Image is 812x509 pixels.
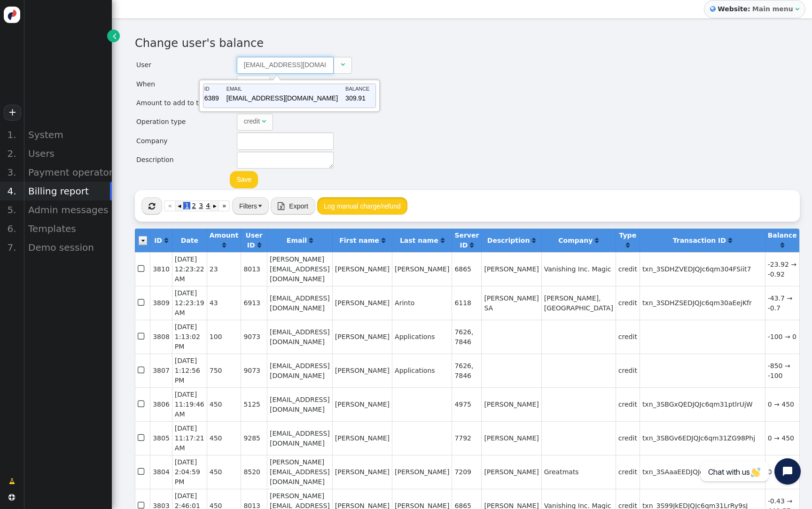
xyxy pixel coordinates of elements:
td: 8520 [241,455,267,489]
a:  [626,241,630,249]
a: ▸ [211,201,218,211]
b: Email [287,237,307,244]
td: 450 [207,421,241,455]
a:  [441,237,445,244]
span: [DATE] 1:12:56 PM [175,357,200,384]
span: [DATE] 11:17:21 AM [175,424,204,452]
span:  [795,6,799,12]
img: logo-icon.svg [4,7,20,23]
span: [DATE] 12:23:19 AM [175,289,204,316]
td: 450 [207,387,241,421]
button: Log manual charge/refund [317,197,407,214]
td: When [136,75,235,93]
span: Click to sort [595,237,599,244]
a: « [164,201,176,211]
div: System [23,125,112,144]
span: Click to sort [781,242,784,248]
td: [PERSON_NAME] [481,252,541,286]
td: txn_3SDHZVEDJQJc6qm304FSiit7 [640,252,765,286]
td: EMAIL [226,85,344,93]
td: 5125 [241,387,267,421]
td: [PERSON_NAME] [332,286,392,320]
div: Billing report [23,182,112,201]
td: credit [616,320,640,354]
a:  [164,237,168,244]
td: 750 [207,354,241,387]
td: 43 [207,286,241,320]
td: -23.92 → -0.92 [765,252,799,286]
td: credit [616,286,640,320]
td: [PERSON_NAME] [332,421,392,455]
a:  [309,237,313,244]
span:  [8,494,15,501]
td: Greatmats [541,455,616,489]
td: 4975 [452,387,481,421]
a:  [382,237,385,244]
td: 3804 [150,455,172,489]
td: [EMAIL_ADDRESS][DOMAIN_NAME] [267,320,332,354]
td: [PERSON_NAME] [481,455,541,489]
b: Date [181,237,198,244]
span: [DATE] 12:23:22 AM [175,255,204,283]
img: trigger_black.png [258,205,262,207]
td: Applications [392,354,452,387]
b: Transaction ID [673,237,726,244]
span: Export [289,202,308,210]
span: Click to sort [626,242,630,248]
span: Click to sort [382,237,385,244]
span:  [113,31,117,41]
b: ID [154,237,162,244]
td: [EMAIL_ADDRESS][DOMAIN_NAME] [267,354,332,387]
h3: Change user's balance [135,35,789,52]
td: -43.7 → -0.7 [765,286,799,320]
span:  [138,262,146,275]
td: Operation type [136,113,235,131]
span:  [138,465,146,478]
td: 3807 [150,354,172,387]
span: [DATE] 1:13:02 PM [175,323,200,350]
td: Company [136,132,235,150]
a:  [258,241,261,249]
a:  [781,241,784,249]
span:  [341,61,345,68]
td: [EMAIL_ADDRESS][DOMAIN_NAME] [226,93,344,107]
td: [PERSON_NAME] [481,387,541,421]
b: User ID [246,231,263,249]
a:  [470,241,474,249]
div: credit [244,116,260,126]
div: Payment operators [23,163,112,182]
td: [PERSON_NAME][EMAIL_ADDRESS][DOMAIN_NAME] [267,455,332,489]
td: 0 → 450 [765,455,799,489]
span: 2 [190,202,197,209]
td: Amount to add to the balance [136,94,235,112]
td: Applications [392,320,452,354]
a:  [222,241,226,249]
span:  [138,432,146,444]
span:  [138,296,146,309]
b: Description [487,237,530,244]
span:  [262,118,266,124]
td: 6865 [452,252,481,286]
td: 450 [207,455,241,489]
span: 1 [183,202,190,209]
b: First name [339,237,379,244]
td: 7209 [452,455,481,489]
td: User [136,56,235,74]
span: Click to sort [222,242,226,248]
td: 9073 [241,320,267,354]
td: 100 [207,320,241,354]
span: [DATE] 2:04:59 PM [175,458,200,486]
td: [EMAIL_ADDRESS][DOMAIN_NAME] [267,421,332,455]
td: 8013 [241,252,267,286]
td: 6118 [452,286,481,320]
td: 9285 [241,421,267,455]
td: credit [616,455,640,489]
td: 7626, 7846 [452,320,481,354]
a: » [219,201,230,211]
b: Last name [400,237,438,244]
a:  [595,237,599,244]
td: txn_3SDHZSEDJQJc6qm30aEejKfr [640,286,765,320]
td: ID [204,85,226,93]
td: [PERSON_NAME], [GEOGRAPHIC_DATA] [541,286,616,320]
span: 4 [204,202,211,209]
